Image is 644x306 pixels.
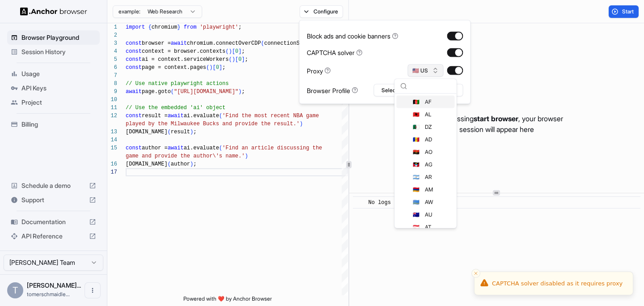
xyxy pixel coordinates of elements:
span: Tomer Schmaidler [27,281,81,289]
div: Browser Profile [307,85,358,95]
span: No logs to show [369,200,417,206]
span: Browser Playground [21,33,96,42]
button: Start [609,5,639,18]
span: example: [119,8,140,15]
span: browser = [142,40,171,47]
span: AW [425,199,433,206]
span: 🇩🇿 [413,123,419,131]
span: ( [168,129,171,135]
span: result = [142,113,168,119]
div: Browser Playground [7,30,100,45]
div: 5 [107,55,117,64]
div: 3 [107,39,117,47]
div: 14 [107,136,117,144]
span: page = context.pages [142,64,206,71]
span: // Use native playwright actions [126,81,229,87]
span: await [171,40,187,47]
span: AM [425,186,433,193]
span: const [126,113,142,119]
span: connectionString [264,40,316,47]
div: 10 [107,96,117,104]
div: Support [7,193,100,207]
span: AO [425,149,432,156]
span: tomerschmaidler@gmail.com [27,291,70,297]
div: T [7,282,23,298]
span: ( [219,145,222,151]
div: API Reference [7,229,100,243]
span: ( [225,48,229,55]
span: page.goto [142,89,171,95]
span: { [148,24,151,30]
span: result [171,129,190,135]
span: await [126,89,142,95]
div: 2 [107,31,117,39]
span: API Keys [21,84,96,93]
div: Suggestions [395,94,457,228]
span: ( [206,64,209,71]
div: Proxy [307,66,331,75]
span: AL [425,111,432,118]
div: CAPTCHA solver [307,48,363,57]
span: AR [425,174,432,181]
span: await [168,113,184,119]
span: start browser [474,114,518,123]
span: "[URL][DOMAIN_NAME]" [174,89,238,95]
span: ; [193,161,196,167]
div: 17 [107,168,117,176]
span: 🇦🇩 [413,136,419,143]
span: AD [425,136,432,143]
span: 🇦🇬 [413,161,419,168]
span: ] [219,64,222,71]
span: Start [622,8,635,15]
span: Support [21,195,85,204]
span: ) [229,48,232,55]
span: ; [241,48,245,55]
div: 8 [107,80,117,88]
div: 4 [107,47,117,55]
span: 0 [235,48,238,55]
button: Close toast [471,269,480,278]
span: 🇦🇱 [413,111,419,118]
div: CAPTCHA solver disabled as it requires proxy [492,279,623,288]
span: played by the Milwaukee Bucks and provide the resu [126,121,287,127]
div: Documentation [7,215,100,229]
span: Documentation [21,217,85,226]
div: 7 [107,72,117,80]
span: ai.evaluate [184,145,219,151]
button: Configure [300,5,343,18]
span: 🇦🇴 [413,149,419,156]
span: from [184,24,197,30]
div: 9 [107,88,117,96]
span: AU [425,211,432,218]
span: [ [235,56,238,63]
span: AF [425,98,432,106]
span: ( [229,56,232,63]
span: 'Find the most recent NBA game [222,113,319,119]
span: Billing [21,120,96,129]
span: Usage [21,69,96,78]
div: 1 [107,23,117,31]
span: ; [241,89,245,95]
span: // Use the embedded 'ai' object [126,105,225,111]
div: 15 [107,144,117,152]
span: ) [190,161,193,167]
span: 🇦🇷 [413,174,419,181]
img: Anchor Logo [20,7,87,16]
div: Usage [7,67,100,81]
div: Schedule a demo [7,178,100,193]
span: ) [190,129,193,135]
span: } [177,24,180,30]
div: 6 [107,64,117,72]
span: ] [241,56,245,63]
span: DZ [425,123,432,131]
div: Session History [7,45,100,59]
span: author = [142,145,168,151]
span: 0 [216,64,219,71]
span: const [126,64,142,71]
span: ai.evaluate [184,113,219,119]
span: ; [222,64,225,71]
div: 13 [107,128,117,136]
div: Project [7,95,100,110]
div: 16 [107,160,117,168]
span: 🇦🇲 [413,186,419,193]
